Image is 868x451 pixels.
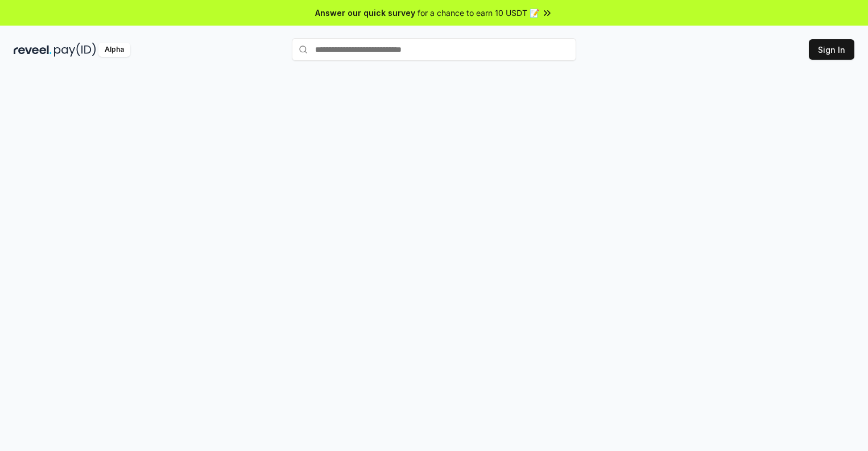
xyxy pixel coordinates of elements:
[98,43,130,57] div: Alpha
[809,39,854,60] button: Sign In
[315,7,415,19] span: Answer our quick survey
[54,43,96,57] img: pay_id
[418,7,539,19] span: for a chance to earn 10 USDT 📝
[14,43,52,57] img: reveel_dark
